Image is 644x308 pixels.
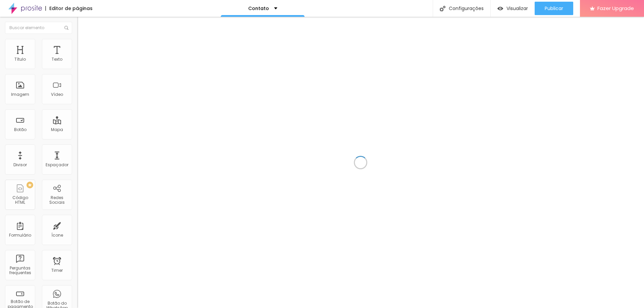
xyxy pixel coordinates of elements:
input: Buscar elemento [5,22,72,34]
span: Fazer Upgrade [597,5,634,11]
img: view-1.svg [497,6,503,11]
div: Formulário [9,233,31,238]
button: Publicar [535,2,573,15]
div: Redes Sociais [44,195,70,205]
img: Icone [64,26,68,30]
div: Botão [14,127,26,132]
div: Espaçador [46,163,68,167]
div: Mapa [51,127,63,132]
div: Ícone [51,233,63,238]
div: Timer [51,268,63,273]
div: Código HTML [7,195,33,205]
button: Visualizar [491,2,535,15]
div: Editor de páginas [45,6,93,11]
img: Icone [440,6,445,11]
div: Divisor [13,163,27,167]
div: Imagem [11,92,29,97]
span: Visualizar [506,6,528,11]
div: Vídeo [51,92,63,97]
span: Publicar [545,6,563,11]
div: Título [14,57,26,62]
div: Perguntas frequentes [7,266,33,275]
p: Contato [248,6,269,11]
div: Texto [52,57,62,62]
